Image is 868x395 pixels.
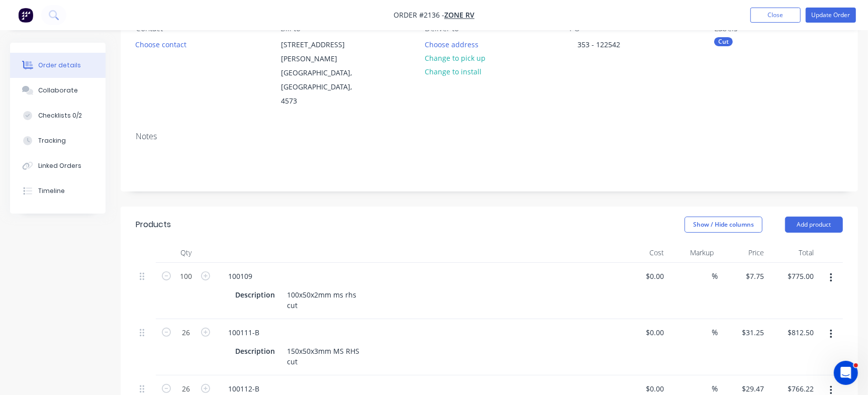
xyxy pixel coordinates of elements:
button: Choose contact [130,37,192,51]
div: Contact [136,24,264,33]
div: Checklists 0/2 [38,111,82,120]
span: Order #2136 - [394,11,444,20]
div: [GEOGRAPHIC_DATA], [GEOGRAPHIC_DATA], 4573 [281,66,364,108]
div: Markup [668,243,718,263]
div: Price [718,243,768,263]
div: Cut [714,37,733,46]
button: Change to install [419,65,487,78]
div: Description [231,287,279,302]
span: % [712,270,718,282]
span: % [712,327,718,338]
button: Collaborate [10,78,106,103]
button: Tracking [10,128,106,153]
button: Update Order [806,8,856,23]
a: Zone RV [444,11,474,20]
div: 100109 [220,269,260,283]
div: Deliver to [425,24,554,33]
div: [STREET_ADDRESS][PERSON_NAME][GEOGRAPHIC_DATA], [GEOGRAPHIC_DATA], 4573 [272,37,373,109]
div: Total [768,243,818,263]
div: 100x50x2mm ms rhs cut [283,287,360,313]
div: Order details [38,61,81,70]
div: 353 - 122542 [569,37,628,52]
img: Factory [18,8,33,23]
div: Products [136,219,171,231]
button: Linked Orders [10,153,106,178]
div: [STREET_ADDRESS][PERSON_NAME] [281,38,364,66]
div: Labels [714,24,843,33]
div: Description [231,344,279,358]
button: Checklists 0/2 [10,103,106,128]
button: Add product [785,217,843,233]
span: % [712,383,718,394]
button: Change to pick up [419,51,491,65]
button: Timeline [10,178,106,204]
button: Choose address [419,37,484,51]
button: Show / Hide columns [685,217,762,233]
div: Tracking [38,136,66,145]
button: Close [750,8,801,23]
button: Order details [10,53,106,78]
div: Collaborate [38,86,78,95]
div: Linked Orders [38,161,81,170]
div: Timeline [38,186,65,195]
div: Notes [136,132,843,141]
div: Bill to [280,24,409,33]
iframe: Intercom live chat [834,361,858,385]
div: 100111-B [220,325,267,340]
div: 150x50x3mm MS RHS cut [283,344,363,369]
div: PO [569,24,698,33]
div: Qty [156,243,216,263]
div: Cost [618,243,668,263]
